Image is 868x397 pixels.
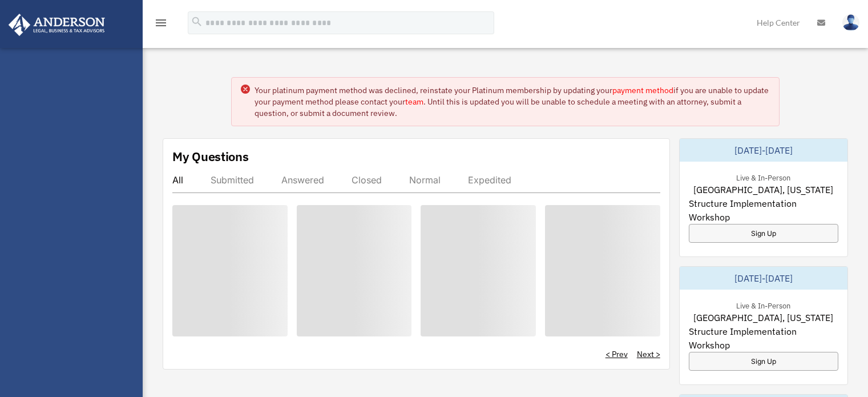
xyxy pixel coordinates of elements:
[680,267,847,290] div: [DATE]-[DATE]
[255,85,770,119] div: Your platinum payment method was declined, reinstate your Platinum membership by updating your if...
[172,174,183,186] div: All
[154,16,168,30] i: menu
[689,352,838,371] a: Sign Up
[211,174,254,186] div: Submitted
[689,224,838,243] a: Sign Up
[409,174,441,186] div: Normal
[5,14,108,36] img: Anderson Advisors Platinum Portal
[281,174,324,186] div: Answered
[727,299,800,311] div: Live & In-Person
[680,139,847,162] div: [DATE]-[DATE]
[842,14,859,31] img: User Pic
[693,311,833,324] span: [GEOGRAPHIC_DATA], [US_STATE]
[172,148,249,165] div: My Questions
[637,348,660,360] a: Next >
[727,171,800,183] div: Live & In-Person
[689,324,838,352] span: Structure Implementation Workshop
[612,85,673,95] a: payment method
[154,20,168,30] a: menu
[352,174,382,186] div: Closed
[605,348,628,360] a: < Prev
[191,15,203,28] i: search
[405,97,423,107] a: team
[693,183,833,197] span: [GEOGRAPHIC_DATA], [US_STATE]
[468,174,511,186] div: Expedited
[689,197,838,224] span: Structure Implementation Workshop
